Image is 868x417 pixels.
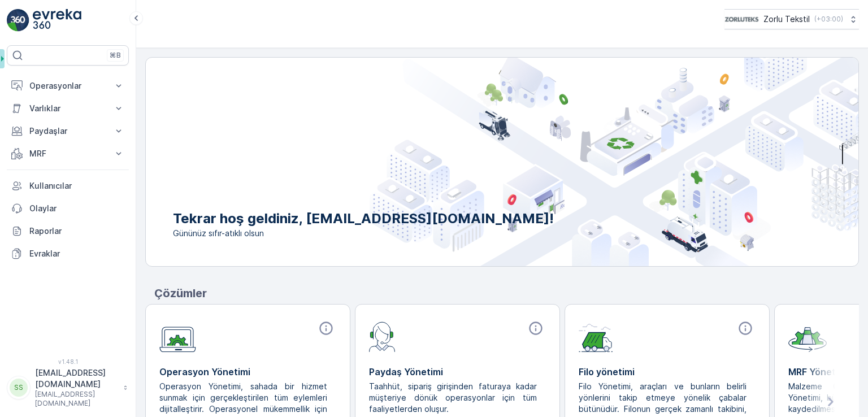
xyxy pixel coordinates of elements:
[370,58,858,266] img: city illustration
[579,365,756,379] p: Filo yönetimi
[29,225,124,237] p: Raporlar
[579,320,613,352] img: module-icon
[159,365,336,379] p: Operasyon Yönetimi
[29,125,106,137] p: Paydaşlar
[29,103,106,114] p: Varlıklar
[724,13,759,25] img: 6-1-9-3_wQBzyll.png
[7,220,129,242] a: Raporlar
[369,381,537,415] p: Taahhüt, sipariş girişinden faturaya kadar müşteriye dönük operasyonlar için tüm faaliyetlerden o...
[7,175,129,197] a: Kullanıcılar
[29,203,124,214] p: Olaylar
[7,120,129,142] button: Paydaşlar
[159,320,196,353] img: module-icon
[29,148,106,159] p: MRF
[29,80,106,92] p: Operasyonlar
[7,242,129,265] a: Evraklar
[814,15,843,24] p: ( +03:00 )
[7,367,129,408] button: SS[EMAIL_ADDRESS][DOMAIN_NAME][EMAIL_ADDRESS][DOMAIN_NAME]
[110,51,121,60] p: ⌘B
[7,197,129,220] a: Olaylar
[763,14,810,25] p: Zorlu Tekstil
[173,228,554,239] span: Gününüz sıfır-atıklı olsun
[7,142,129,165] button: MRF
[29,180,124,192] p: Kullanıcılar
[369,365,546,379] p: Paydaş Yönetimi
[29,248,124,259] p: Evraklar
[7,358,129,365] span: v 1.48.1
[7,9,29,32] img: logo
[724,9,859,29] button: Zorlu Tekstil(+03:00)
[154,285,859,302] p: Çözümler
[10,379,28,397] div: SS
[7,97,129,120] button: Varlıklar
[7,75,129,97] button: Operasyonlar
[788,320,827,352] img: module-icon
[35,390,118,408] p: [EMAIL_ADDRESS][DOMAIN_NAME]
[369,320,396,352] img: module-icon
[173,210,554,228] p: Tekrar hoş geldiniz, [EMAIL_ADDRESS][DOMAIN_NAME]!
[35,367,118,390] p: [EMAIL_ADDRESS][DOMAIN_NAME]
[33,9,81,32] img: logo_light-DOdMpM7g.png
